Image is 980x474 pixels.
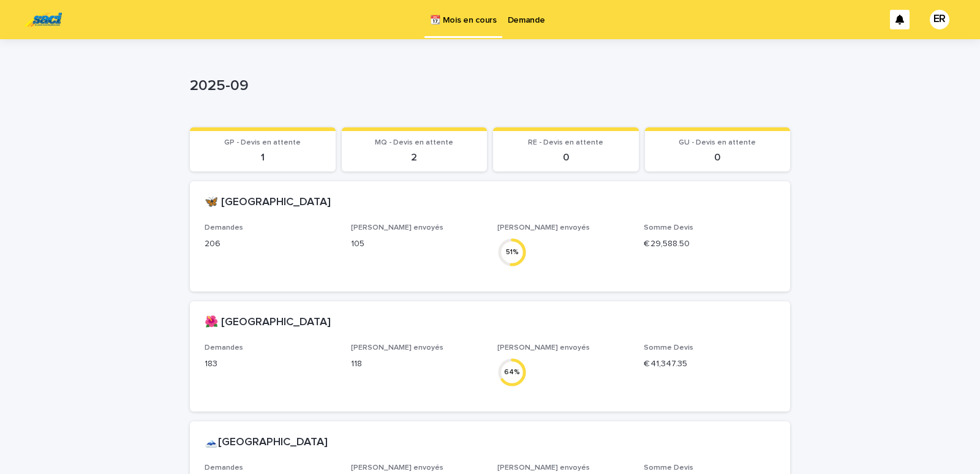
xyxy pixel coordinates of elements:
span: Demandes [205,464,243,472]
p: € 29,588.50 [644,238,775,250]
p: 206 [205,238,336,250]
div: 51 % [497,246,527,258]
span: [PERSON_NAME] envoyés [351,224,443,231]
span: [PERSON_NAME] envoyés [497,224,590,231]
p: 105 [351,238,483,250]
p: 0 [652,152,783,164]
h2: 🌺 [GEOGRAPHIC_DATA] [205,316,331,329]
span: Somme Devis [644,464,693,472]
p: 2025-09 [190,77,785,95]
h2: 🦋 [GEOGRAPHIC_DATA] [205,196,331,209]
p: 118 [351,358,483,371]
span: [PERSON_NAME] envoyés [497,344,590,352]
span: RE - Devis en attente [528,139,603,146]
p: 2 [349,152,480,164]
span: Demandes [205,224,243,231]
span: [PERSON_NAME] envoyés [497,464,590,472]
span: GP - Devis en attente [224,139,301,146]
span: Demandes [205,344,243,352]
span: Somme Devis [644,344,693,352]
span: [PERSON_NAME] envoyés [351,464,443,472]
p: 1 [197,152,328,164]
p: 183 [205,358,336,371]
span: MQ - Devis en attente [375,139,453,146]
h2: 🗻[GEOGRAPHIC_DATA] [205,436,328,450]
span: GU - Devis en attente [679,139,756,146]
div: ER [930,10,949,29]
img: UC29JcTLQ3GheANZ19ks [24,7,62,32]
p: € 41,347.35 [644,358,775,371]
div: 64 % [497,366,527,378]
p: 0 [500,152,631,164]
span: [PERSON_NAME] envoyés [351,344,443,352]
span: Somme Devis [644,224,693,231]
